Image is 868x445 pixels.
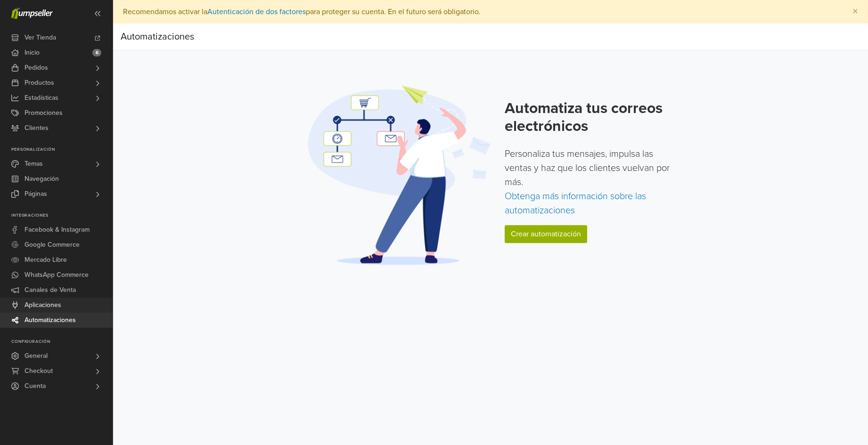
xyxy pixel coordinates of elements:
[25,252,67,267] span: Mercado Libre
[25,60,48,75] span: Pedidos
[25,348,48,364] span: General
[505,147,677,218] p: Personaliza tus mensajes, impulsa las ventas y haz que los clientes vuelvan por más.
[207,7,306,16] a: Autenticación de dos factores
[92,49,101,57] span: 6
[25,222,90,237] span: Facebook & Instagram
[25,313,76,328] span: Automatizaciones
[25,156,43,171] span: Temas
[25,45,40,60] span: Inicio
[11,147,113,153] p: Personalización
[25,364,53,379] span: Checkout
[25,90,58,105] span: Estadísticas
[843,0,868,23] button: Close
[505,99,677,136] h2: Automatiza tus correos electrónicos
[25,283,76,298] span: Canales de Venta
[505,225,587,243] a: Crear automatización
[505,191,646,216] a: Obtenga más información sobre las automatizaciones
[25,186,47,202] span: Páginas
[121,27,194,46] div: Automatizaciones
[25,30,56,45] span: Ver Tienda
[305,84,493,266] img: Automation
[25,379,46,394] span: Cuenta
[11,213,113,218] p: Integraciones
[25,171,59,186] span: Navegación
[25,237,80,252] span: Google Commerce
[25,121,49,136] span: Clientes
[11,339,113,345] p: Configuración
[25,298,61,313] span: Aplicaciones
[25,75,54,90] span: Productos
[25,105,63,121] span: Promociones
[852,5,858,18] span: ×
[25,267,89,283] span: WhatsApp Commerce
